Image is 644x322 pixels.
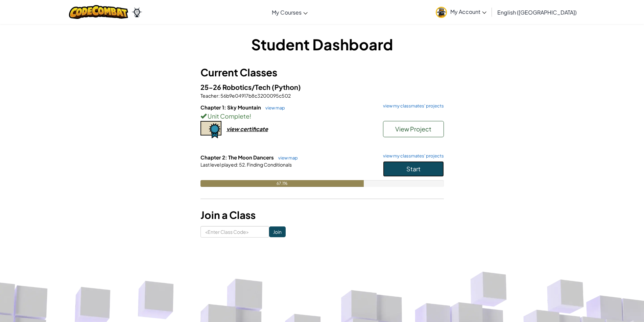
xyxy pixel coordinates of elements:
[383,121,444,137] button: View Project
[200,93,218,99] span: Teacher
[200,125,268,132] a: view certificate
[200,180,364,187] div: 67.1%
[207,112,249,120] span: Unit Complete
[383,161,444,177] button: Start
[200,154,275,160] span: Chapter 2: The Moon Dancers
[220,93,291,99] span: 56b9e04917b8c3200095c502
[269,226,286,237] input: Join
[200,207,444,223] h3: Join a Class
[226,125,268,132] div: view certificate
[380,104,444,108] a: view my classmates' projects
[218,93,220,99] span: :
[406,165,421,173] span: Start
[450,8,486,15] span: My Account
[275,155,298,160] a: view map
[272,83,301,91] span: (Python)
[246,162,292,168] span: Finding Conditionals
[200,104,262,110] span: Chapter 1: Sky Mountain
[249,112,251,120] span: !
[432,1,490,23] a: My Account
[272,9,302,16] span: My Courses
[436,7,447,18] img: avatar
[238,162,246,168] span: 52.
[200,65,444,80] h3: Current Classes
[200,226,269,238] input: <Enter Class Code>
[132,7,142,17] img: Ozaria
[69,5,128,19] img: CodeCombat logo
[268,3,311,21] a: My Courses
[494,3,580,21] a: English ([GEOGRAPHIC_DATA])
[262,105,285,110] a: view map
[380,154,444,158] a: view my classmates' projects
[237,162,238,168] span: :
[200,83,272,91] span: 25-26 Robotics/Tech
[200,34,444,55] h1: Student Dashboard
[200,162,237,168] span: Last level played
[200,121,221,139] img: certificate-icon.png
[395,125,431,133] span: View Project
[497,9,577,16] span: English ([GEOGRAPHIC_DATA])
